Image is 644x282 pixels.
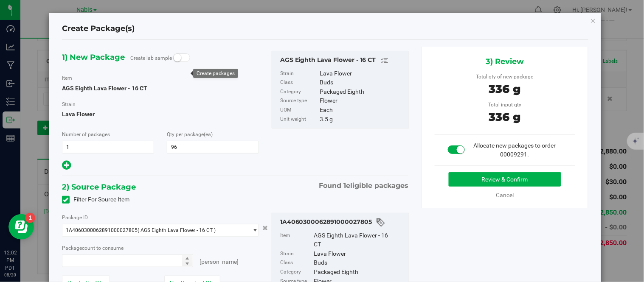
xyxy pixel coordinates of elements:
[449,172,561,187] button: Review & Confirm
[82,245,95,251] span: count
[62,23,135,34] h4: Create Package(s)
[62,163,71,170] span: Add new output
[314,268,404,277] div: Packaged Eighth
[314,231,404,249] div: AGS Eighth Lava Flower - 16 CT
[62,74,72,82] label: Item
[486,55,524,68] span: 3) Review
[320,78,404,87] div: Buds
[280,106,318,115] label: UOM
[476,74,534,80] span: Total qty of new package
[62,51,125,64] span: 1) New Package
[280,56,404,66] div: AGS Eighth Lava Flower - 16 CT
[62,131,110,137] span: Number of packages
[319,181,409,191] span: Found eligible packages
[320,96,404,106] div: Flower
[248,224,259,236] span: select
[320,87,404,97] div: Packaged Eighth
[167,131,213,137] span: Qty per package
[138,227,216,233] span: ( AGS Eighth Lava Flower - 16 CT )
[320,69,404,78] div: Lava Flower
[25,213,35,223] iframe: Resource center unread badge
[204,131,213,137] span: (ea)
[280,218,404,228] div: 1A4060300062891000027805
[260,222,270,234] button: Cancel button
[280,96,318,106] label: Source type
[280,268,312,277] label: Category
[62,245,124,251] span: Package to consume
[8,214,34,240] iframe: Resource center
[62,101,76,108] label: Strain
[62,195,129,204] label: Filter For Source Item
[314,258,404,268] div: Buds
[62,141,154,153] input: 1
[62,181,136,193] span: 2) Source Package
[280,231,312,249] label: Item
[62,85,147,92] span: AGS Eighth Lava Flower - 16 CT
[280,115,318,124] label: Unit weight
[474,142,556,158] span: Allocate new packages to order 00009291.
[280,78,318,87] label: Class
[66,227,138,233] span: 1A4060300062891000027805
[489,82,521,96] span: 336 g
[489,110,521,124] span: 336 g
[320,115,404,124] div: 3.5 g
[280,69,318,78] label: Strain
[488,102,521,108] span: Total input qty
[320,106,404,115] div: Each
[344,181,346,190] span: 1
[167,141,259,153] input: 96
[62,108,259,120] span: Lava Flower
[62,215,88,221] span: Package ID
[280,258,312,268] label: Class
[182,261,193,267] span: Decrease value
[280,87,318,97] label: Category
[200,258,239,265] span: [PERSON_NAME]
[280,249,312,259] label: Strain
[314,249,404,259] div: Lava Flower
[496,192,514,198] a: Cancel
[130,52,172,64] label: Create lab sample
[182,255,193,261] span: Increase value
[197,70,235,76] div: Create packages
